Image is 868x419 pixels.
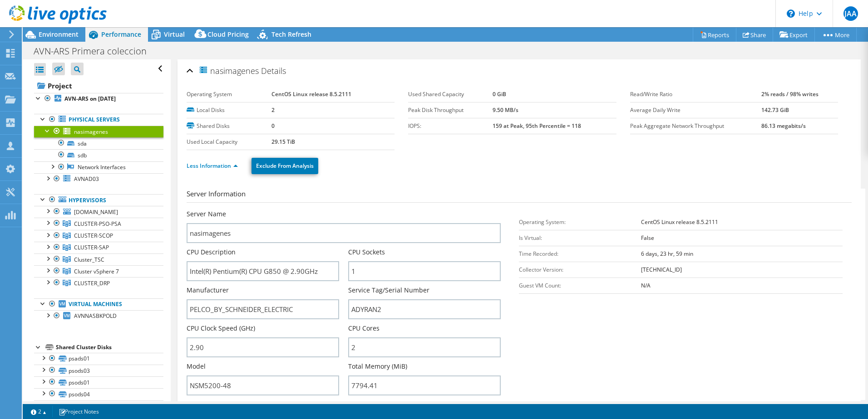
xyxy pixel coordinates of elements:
[34,400,163,412] a: psads04
[74,232,113,239] span: CLUSTER-SCOP
[56,342,163,353] div: Shared Cluster Disks
[519,262,641,278] td: Collector Version:
[271,90,351,98] b: CentOS Linux release 8.5.2111
[271,30,311,39] span: Tech Refresh
[74,256,104,263] span: Cluster_TSC
[34,126,163,137] a: nasimagenes
[348,324,380,333] label: CPU Cores
[187,189,852,203] h3: Server Information
[25,406,53,417] a: 2
[493,122,581,130] b: 159 at Peak, 95th Percentile = 118
[34,218,163,229] a: CLUSTER-PSO-PSA
[187,137,272,146] label: Used Local Capacity
[348,362,407,371] label: Total Memory (MiB)
[198,65,259,76] span: nasimagenes
[34,161,163,173] a: Network Interfaces
[408,90,493,99] label: Used Shared Capacity
[519,278,641,293] td: Guest VM Count:
[64,95,116,102] b: AVN-ARS on [DATE]
[164,30,185,39] span: Virtual
[34,137,163,149] a: sda
[773,28,815,42] a: Export
[187,162,238,170] a: Less Information
[74,279,110,287] span: CLUSTER_DRP
[187,362,206,371] label: Model
[271,106,275,114] b: 2
[34,353,163,365] a: psads01
[34,78,163,93] a: Project
[207,30,249,39] span: Cloud Pricing
[630,122,762,131] label: Peak Aggregate Network Throughput
[39,30,79,39] span: Environment
[74,312,117,320] span: AVNNASBKPOLD
[34,298,163,310] a: Virtual Machines
[641,234,654,242] b: False
[101,30,141,39] span: Performance
[34,242,163,253] a: CLUSTER-SAP
[34,310,163,322] a: AVNNASBKPOLD
[493,106,518,114] b: 9.50 MB/s
[252,158,318,174] a: Exclude From Analysis
[519,246,641,262] td: Time Recorded:
[408,106,493,115] label: Peak Disk Throughput
[271,138,295,146] b: 29.15 TiB
[630,106,762,115] label: Average Daily Write
[34,230,163,242] a: CLUSTER-SCOP
[187,209,226,219] label: Server Name
[261,65,286,76] span: Details
[34,265,163,277] a: Cluster vSphere 7
[34,206,163,218] a: [DOMAIN_NAME]
[761,106,789,114] b: 142.73 GiB
[408,122,493,131] label: IOPS:
[52,406,105,417] a: Project Notes
[34,253,163,265] a: Cluster_TSC
[271,122,275,130] b: 0
[641,250,693,258] b: 6 days, 23 hr, 59 min
[519,230,641,246] td: Is Virtual:
[34,173,163,185] a: AVNAD03
[843,6,858,21] span: JAA
[34,376,163,388] a: psods01
[630,90,762,99] label: Read/Write Ratio
[34,365,163,376] a: psods03
[814,28,857,42] a: More
[787,10,795,18] svg: \n
[187,248,236,257] label: CPU Description
[34,93,163,105] a: AVN-ARS on [DATE]
[34,388,163,400] a: psods04
[187,90,272,99] label: Operating System
[34,149,163,161] a: sdb
[761,122,806,130] b: 86.13 megabits/s
[74,208,118,216] span: [DOMAIN_NAME]
[74,268,119,275] span: Cluster vSphere 7
[34,194,163,206] a: Hypervisors
[641,266,682,273] b: [TECHNICAL_ID]
[641,218,718,226] b: CentOS Linux release 8.5.2111
[34,114,163,126] a: Physical Servers
[74,220,121,228] span: CLUSTER-PSO-PSA
[34,277,163,289] a: CLUSTER_DRP
[641,282,651,289] b: N/A
[74,175,99,183] span: AVNAD03
[74,128,108,136] span: nasimagenes
[693,28,736,42] a: Reports
[187,286,229,295] label: Manufacturer
[348,286,429,295] label: Service Tag/Serial Number
[187,324,255,333] label: CPU Clock Speed (GHz)
[187,106,272,115] label: Local Disks
[519,214,641,230] td: Operating System:
[74,244,109,251] span: CLUSTER-SAP
[30,46,161,56] h1: AVN-ARS Primera coleccion
[736,28,773,42] a: Share
[493,90,506,98] b: 0 GiB
[187,122,272,131] label: Shared Disks
[348,248,385,257] label: CPU Sockets
[761,90,819,98] b: 2% reads / 98% writes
